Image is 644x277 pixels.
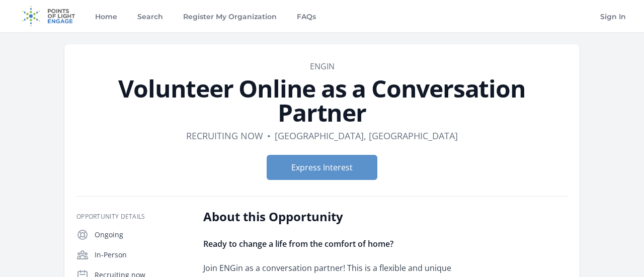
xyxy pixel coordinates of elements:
strong: Ready to change a life from the comfort of home? [203,238,393,249]
dd: [GEOGRAPHIC_DATA], [GEOGRAPHIC_DATA] [275,129,458,143]
a: ENGin [310,61,335,72]
h1: Volunteer Online as a Conversation Partner [76,76,568,125]
h2: About this Opportunity [203,209,498,225]
dd: Recruiting now [186,129,263,143]
h3: Opportunity Details [76,213,187,221]
p: Ongoing [95,230,187,240]
div: • [267,129,271,143]
button: Express Interest [267,155,377,180]
p: In-Person [95,250,187,260]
